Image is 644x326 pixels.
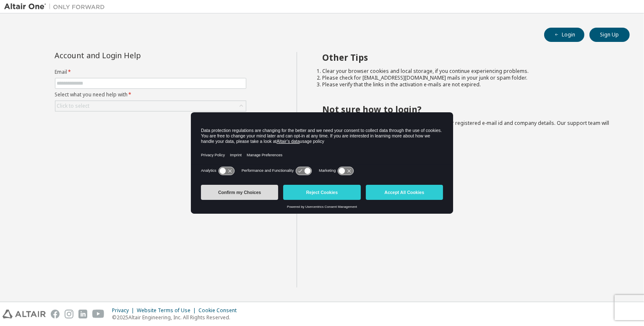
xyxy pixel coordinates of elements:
div: Account and Login Help [55,52,208,59]
div: Click to select [57,103,90,109]
img: instagram.svg [65,310,73,318]
div: Website Terms of Use [137,307,198,314]
li: Please check for [EMAIL_ADDRESS][DOMAIN_NAME] mails in your junk or spam folder. [322,75,615,81]
label: Email [55,69,246,75]
p: © 2025 Altair Engineering, Inc. All Rights Reserved. [112,314,242,321]
h2: Other Tips [322,52,615,63]
label: Select what you need help with [55,91,246,98]
div: Privacy [112,307,137,314]
li: Clear your browser cookies and local storage, if you continue experiencing problems. [322,68,615,75]
li: Please verify that the links in the activation e-mails are not expired. [322,81,615,88]
img: altair_logo.svg [3,310,46,318]
div: Cookie Consent [198,307,242,314]
button: Login [544,28,584,42]
div: Click to select [55,101,246,111]
img: linkedin.svg [78,310,87,318]
img: Altair One [4,3,109,11]
span: with a brief description of the problem, your registered e-mail id and company details. Our suppo... [322,119,609,133]
img: youtube.svg [92,310,104,318]
img: facebook.svg [51,310,60,318]
button: Sign Up [589,28,630,42]
h2: Not sure how to login? [322,104,615,115]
